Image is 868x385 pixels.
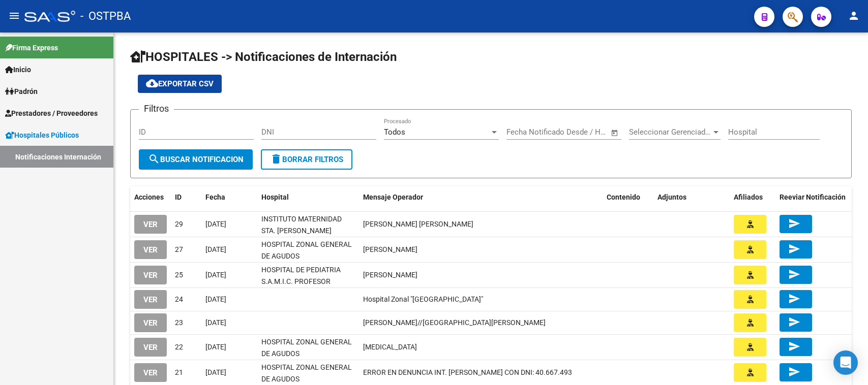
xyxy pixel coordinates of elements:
div: Open Intercom Messenger [833,350,858,375]
span: VER [143,368,158,377]
span: VER [143,318,158,328]
span: Exportar CSV [146,79,214,88]
span: 25 [175,271,183,279]
button: VER [134,290,167,309]
input: Fecha fin [557,127,606,137]
datatable-header-cell: Contenido [603,186,653,208]
button: VER [134,363,167,382]
span: Todos [384,127,405,137]
h3: Filtros [139,102,174,116]
span: Contenido [607,193,640,201]
div: [DATE] [205,218,253,230]
mat-icon: send [788,293,800,305]
datatable-header-cell: Fecha [201,186,257,208]
button: VER [134,338,167,357]
span: HOSPITALES -> Notificaciones de Internación [130,50,397,64]
span: VER [143,343,158,352]
div: [DATE] [205,341,253,353]
span: 27 [175,245,183,253]
span: Seleccionar Gerenciador [629,127,711,137]
span: HOSPITAL ZONAL GENERAL DE AGUDOS [PERSON_NAME] [261,338,352,369]
span: 24 [175,295,183,303]
span: Buscar Notificacion [148,155,244,164]
span: Prestadores / Proveedores [5,108,98,119]
datatable-header-cell: Afiliados [730,186,775,208]
span: Mensaje Operador [363,193,423,201]
span: Afiliados [734,193,763,201]
span: Inicio [5,64,31,75]
div: [DATE] [205,244,253,255]
span: Fecha [205,193,225,201]
span: HOSPITAL ZONAL GENERAL DE AGUDOS [PERSON_NAME] [261,240,352,272]
mat-icon: person [848,10,860,22]
span: Adjuntos [657,193,686,201]
span: Borrar Filtros [270,155,343,164]
datatable-header-cell: Reeviar Notificación [775,186,852,208]
span: VER [143,220,158,229]
mat-icon: send [788,340,800,352]
datatable-header-cell: ID [171,186,201,208]
mat-icon: menu [8,10,20,22]
span: Acciones [134,193,164,201]
button: VER [134,240,167,259]
span: VER [143,295,158,304]
datatable-header-cell: Hospital [257,186,359,208]
span: Hospital [261,193,289,201]
span: LITIASIS [363,343,417,351]
span: 22 [175,343,183,351]
div: [DATE] [205,294,253,305]
mat-icon: send [788,217,800,230]
span: Padrón [5,86,38,97]
span: VER [143,271,158,280]
datatable-header-cell: Adjuntos [653,186,730,208]
button: Open calendar [609,127,621,139]
span: 23 [175,318,183,327]
mat-icon: send [788,366,800,378]
datatable-header-cell: Mensaje Operador [359,186,603,208]
div: [DATE] [205,367,253,378]
span: INSTITUTO MATERNIDAD STA. [PERSON_NAME] [261,215,342,235]
span: GOMEZ MALVINA [363,271,417,279]
span: ERROR EN DENUNCIA INT. CASTRELLON AYELEN CON DNI: 40.667.493 [363,368,572,376]
button: VER [134,313,167,332]
button: VER [134,266,167,284]
input: Fecha inicio [506,127,548,137]
mat-icon: cloud_download [146,77,158,89]
span: - OSTPBA [80,5,131,27]
span: 21 [175,368,183,376]
span: HOSPITAL DE PEDIATRIA S.A.M.I.C. PROFESOR [PERSON_NAME][GEOGRAPHIC_DATA] [261,266,341,308]
mat-icon: send [788,268,800,280]
mat-icon: delete [270,153,282,165]
button: Exportar CSV [138,75,222,93]
mat-icon: send [788,243,800,255]
span: 29 [175,220,183,228]
span: BELLOMO XOANA//HOSPITAL DE SOLANO [363,318,546,327]
span: LEZCANO KATHERINE [363,245,417,253]
mat-icon: send [788,316,800,328]
span: Reeviar Notificación [780,193,846,201]
span: MACIEL, AGUSTINA ORNELLA [363,220,473,228]
button: Borrar Filtros [261,149,352,170]
span: VER [143,245,158,254]
mat-icon: search [148,153,160,165]
span: ID [175,193,182,201]
button: Buscar Notificacion [139,149,253,170]
span: Hospitales Públicos [5,130,79,141]
div: [DATE] [205,317,253,329]
span: Firma Express [5,42,58,53]
div: [DATE] [205,269,253,281]
span: Hospital Zonal "Evita Pueblo" [363,295,483,303]
datatable-header-cell: Acciones [130,186,171,208]
button: VER [134,215,167,234]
